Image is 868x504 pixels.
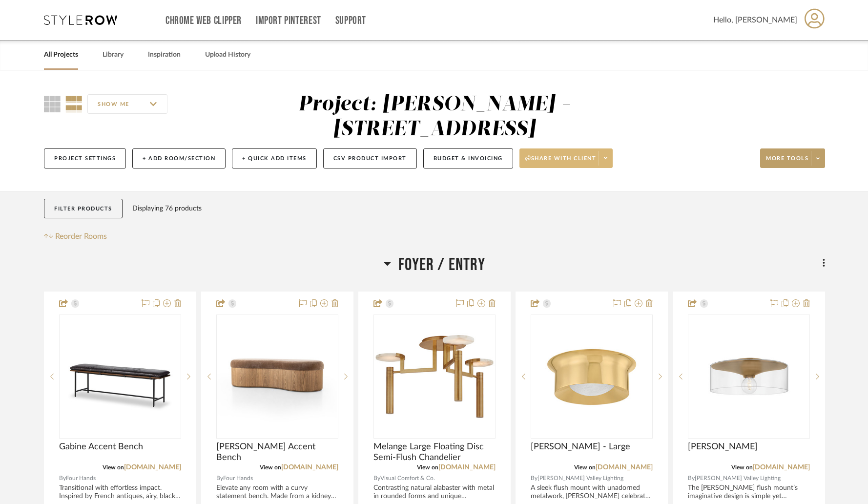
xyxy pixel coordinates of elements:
[281,464,338,471] a: [DOMAIN_NAME]
[59,441,143,452] span: Gabine Accent Bench
[519,148,613,168] button: Share with client
[44,48,78,62] a: All Projects
[374,316,495,437] img: Melange Large Floating Disc Semi-Flush Chandelier
[217,316,337,437] img: Celeste Accent Bench
[532,316,652,437] img: Noxon - Large
[766,155,808,169] span: More tools
[695,474,781,483] span: [PERSON_NAME] Valley Lighting
[417,464,438,470] span: View on
[531,441,630,452] span: [PERSON_NAME] - Large
[205,48,250,62] a: Upload History
[574,464,596,470] span: View on
[373,441,496,463] span: Melange Large Floating Disc Semi-Flush Chandelier
[59,474,66,483] span: By
[165,17,242,25] a: Chrome Web Clipper
[232,148,317,168] button: + Quick Add Items
[373,474,380,483] span: By
[335,17,366,25] a: Support
[323,148,417,168] button: CSV Product Import
[223,474,253,483] span: Four Hands
[132,148,226,168] button: + Add Room/Section
[531,474,537,483] span: By
[103,464,124,470] span: View on
[44,231,107,242] button: Reorder Rooms
[216,441,338,463] span: [PERSON_NAME] Accent Bench
[398,254,485,275] span: Foyer / Entry
[713,14,797,26] span: Hello, [PERSON_NAME]
[380,474,435,483] span: Visual Comfort & Co.
[525,155,597,169] span: Share with client
[688,474,695,483] span: By
[753,464,810,471] a: [DOMAIN_NAME]
[44,148,126,168] button: Project Settings
[760,148,825,168] button: More tools
[688,441,758,452] span: [PERSON_NAME]
[298,94,571,140] div: Project: [PERSON_NAME] - [STREET_ADDRESS]
[423,148,513,168] button: Budget & Invoicing
[148,48,181,62] a: Inspiration
[55,231,107,242] span: Reorder Rooms
[44,199,123,219] button: Filter Products
[731,464,753,470] span: View on
[596,464,653,471] a: [DOMAIN_NAME]
[103,48,124,62] a: Library
[438,464,496,471] a: [DOMAIN_NAME]
[537,474,623,483] span: [PERSON_NAME] Valley Lighting
[60,316,180,437] img: Gabine Accent Bench
[132,199,202,218] div: Displaying 76 products
[689,316,809,437] img: Killian
[216,474,223,483] span: By
[256,17,321,25] a: Import Pinterest
[66,474,96,483] span: Four Hands
[124,464,181,471] a: [DOMAIN_NAME]
[260,464,281,470] span: View on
